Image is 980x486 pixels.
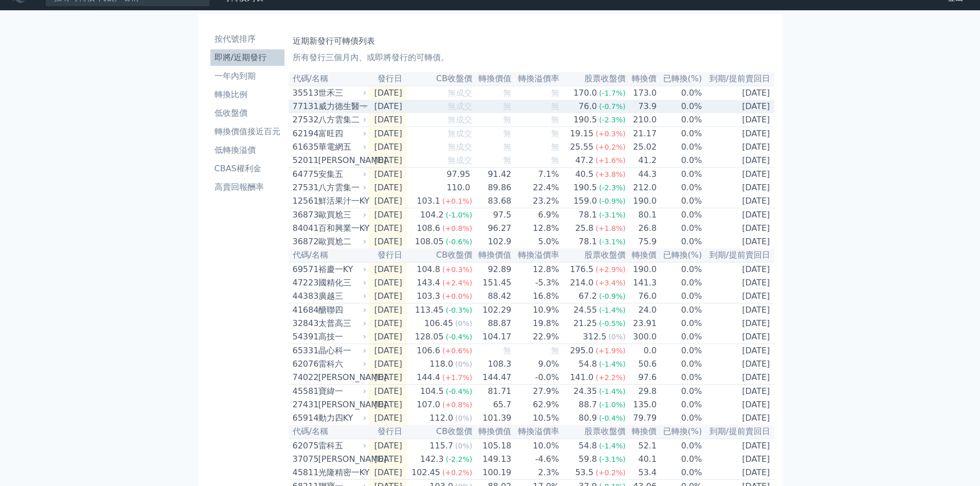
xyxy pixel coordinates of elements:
[210,179,284,195] a: 高賣回報酬率
[318,128,365,140] div: 富旺四
[318,304,365,316] div: 醣聯四
[577,236,599,248] div: 78.1
[703,276,774,290] td: [DATE]
[210,86,284,103] a: 轉換比例
[626,303,657,317] td: 24.0
[703,100,774,113] td: [DATE]
[473,303,512,317] td: 102.29
[626,385,657,399] td: 29.8
[703,385,774,399] td: [DATE]
[568,277,596,289] div: 214.0
[512,235,560,248] td: 5.0%
[444,168,472,181] div: 97.95
[318,358,365,370] div: 雷科六
[573,222,596,235] div: 25.8
[596,265,626,274] span: (+2.9%)
[455,319,472,328] span: (0%)
[369,317,406,330] td: [DATE]
[657,330,702,344] td: 0.0%
[473,235,512,248] td: 102.9
[318,100,365,113] div: 威力德生醫一
[473,208,512,222] td: 97.5
[415,195,442,207] div: 103.1
[568,345,596,357] div: 295.0
[442,373,472,382] span: (+1.7%)
[293,345,316,357] div: 65331
[703,357,774,371] td: [DATE]
[596,279,626,287] span: (+3.4%)
[599,197,626,205] span: (-0.9%)
[415,345,442,357] div: 106.6
[318,277,365,289] div: 國精化三
[210,51,284,64] li: 即將/近期發行
[318,87,365,99] div: 世禾三
[293,114,316,126] div: 27532
[473,385,512,399] td: 81.71
[318,154,365,167] div: [PERSON_NAME]
[455,360,472,368] span: (0%)
[703,86,774,100] td: [DATE]
[568,128,596,140] div: 19.15
[657,140,702,154] td: 0.0%
[657,235,702,248] td: 0.0%
[473,290,512,303] td: 88.42
[293,236,316,248] div: 36872
[446,333,472,341] span: (-0.4%)
[293,222,316,235] div: 84041
[369,72,406,86] th: 發行日
[369,86,406,100] td: [DATE]
[599,116,626,124] span: (-2.3%)
[703,317,774,330] td: [DATE]
[703,181,774,194] td: [DATE]
[473,371,512,385] td: 144.47
[599,211,626,219] span: (-3.1%)
[626,194,657,208] td: 190.0
[210,123,284,140] a: 轉換價值接近百元
[442,265,472,274] span: (+0.3%)
[210,70,284,82] li: 一年內到期
[442,224,472,232] span: (+0.8%)
[657,385,702,399] td: 0.0%
[369,127,406,141] td: [DATE]
[703,222,774,235] td: [DATE]
[369,398,406,411] td: [DATE]
[703,398,774,411] td: [DATE]
[551,101,559,111] span: 無
[473,357,512,371] td: 108.3
[551,115,559,124] span: 無
[626,72,657,86] th: 轉換價
[568,263,596,276] div: 176.5
[413,236,446,248] div: 108.05
[318,317,365,330] div: 太普高三
[473,248,512,262] th: 轉換價值
[703,194,774,208] td: [DATE]
[626,181,657,194] td: 212.0
[418,209,446,221] div: 104.2
[318,209,365,221] div: 歐買尬三
[657,154,702,168] td: 0.0%
[473,262,512,276] td: 92.89
[599,292,626,300] span: (-0.9%)
[609,333,626,341] span: (0%)
[369,222,406,235] td: [DATE]
[293,51,770,64] p: 所有發行三個月內、或即將發行的可轉債。
[703,248,774,262] th: 到期/提前賣回日
[572,87,599,99] div: 170.0
[657,276,702,290] td: 0.0%
[626,113,657,127] td: 210.0
[442,279,472,287] span: (+2.4%)
[210,107,284,119] li: 低收盤價
[512,357,560,371] td: 9.0%
[446,238,472,246] span: (-0.6%)
[210,144,284,156] li: 低轉換溢價
[293,209,316,221] div: 36873
[599,89,626,97] span: (-1.7%)
[210,142,284,158] a: 低轉換溢價
[293,182,316,194] div: 27531
[473,168,512,182] td: 91.42
[703,371,774,385] td: [DATE]
[503,115,511,124] span: 無
[657,100,702,113] td: 0.0%
[406,248,473,262] th: CB收盤價
[293,358,316,370] div: 62076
